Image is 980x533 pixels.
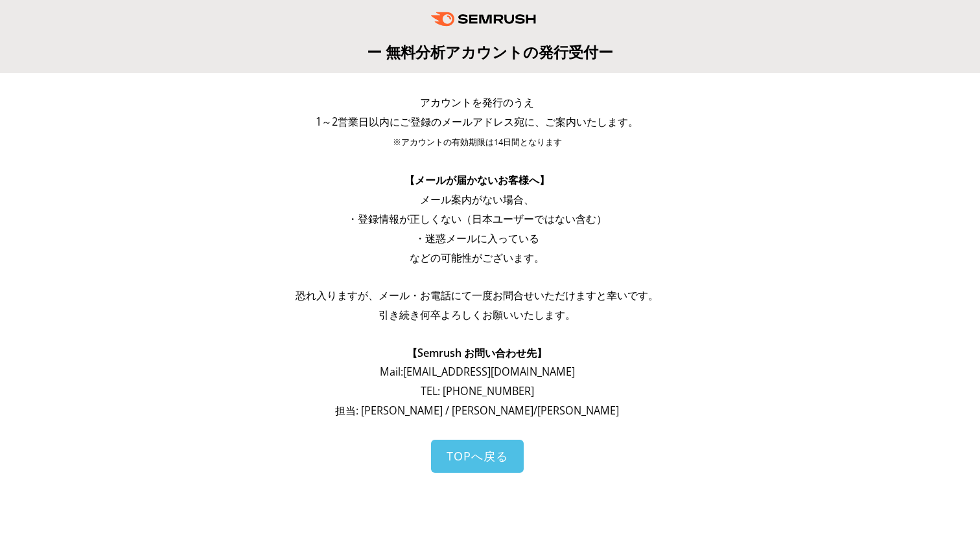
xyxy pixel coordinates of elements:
span: ・登録情報が正しくない（日本ユーザーではない含む） [347,212,607,226]
span: TOPへ戻る [447,448,508,464]
span: ー 無料分析アカウントの発行受付ー [367,41,613,62]
span: TEL: [PHONE_NUMBER] [421,384,534,398]
span: アカウントを発行のうえ [420,95,534,109]
span: メール案内がない場合、 [420,192,534,207]
span: 担当: [PERSON_NAME] / [PERSON_NAME]/[PERSON_NAME] [335,403,619,418]
span: ・迷惑メールに入っている [415,231,539,245]
span: ※アカウントの有効期限は14日間となります [393,137,562,148]
span: 【メールが届かないお客様へ】 [404,173,550,187]
span: などの可能性がございます。 [410,251,544,265]
span: 【Semrush お問い合わせ先】 [407,346,547,360]
span: 恐れ入りますが、メール・お電話にて一度お問合せいただけますと幸いです。 [296,288,659,302]
span: 引き続き何卒よろしくお願いいたします。 [379,308,576,322]
a: TOPへ戻る [431,440,524,473]
span: 1～2営業日以内にご登録のメールアドレス宛に、ご案内いたします。 [316,115,638,129]
span: Mail: [EMAIL_ADDRESS][DOMAIN_NAME] [380,365,575,379]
